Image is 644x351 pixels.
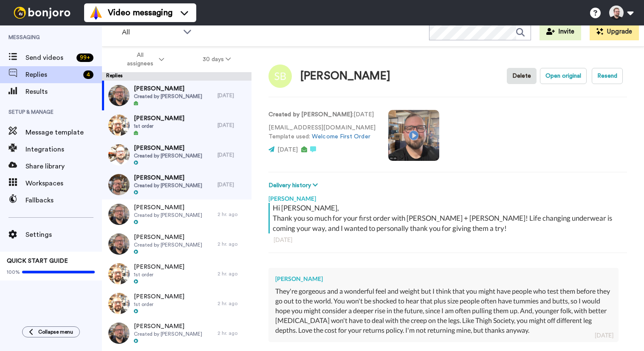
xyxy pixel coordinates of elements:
[268,124,376,141] p: [EMAIL_ADDRESS][DOMAIN_NAME] Template used:
[102,229,251,259] a: [PERSON_NAME]Created by [PERSON_NAME]2 hr. ago
[134,182,202,189] span: Created by [PERSON_NAME]
[217,211,247,218] div: 2 hr. ago
[108,115,130,136] img: efa524da-70a9-41f2-aa42-4cb2d5cfdec7-thumb.jpg
[102,259,251,289] a: [PERSON_NAME]1st order2 hr. ago
[134,152,202,159] span: Created by [PERSON_NAME]
[25,70,80,80] span: Replies
[108,293,130,314] img: efa524da-70a9-41f2-aa42-4cb2d5cfdec7-thumb.jpg
[539,23,581,40] button: Invite
[277,147,298,153] span: [DATE]
[134,263,184,271] span: [PERSON_NAME]
[25,144,102,154] span: Integrations
[217,270,247,277] div: 2 hr. ago
[268,112,352,118] strong: Created by [PERSON_NAME]
[25,230,102,240] span: Settings
[25,178,102,188] span: Workspaces
[108,233,130,255] img: 33ab509e-1088-4b8e-bef0-136f98130ee2-thumb.jpg
[10,7,74,19] img: bj-logo-header-white.svg
[275,275,612,283] div: [PERSON_NAME]
[507,68,537,84] button: Delete
[123,51,157,68] span: All assignees
[134,233,202,241] span: [PERSON_NAME]
[217,241,247,247] div: 2 hr. ago
[7,269,20,275] span: 100%
[217,92,247,99] div: [DATE]
[25,127,102,138] span: Message template
[108,263,130,284] img: efa524da-70a9-41f2-aa42-4cb2d5cfdec7-thumb.jpg
[102,81,251,110] a: [PERSON_NAME]Created by [PERSON_NAME][DATE]
[108,7,172,19] span: Video messaging
[76,53,93,62] div: 99 +
[89,6,103,20] img: vm-color.svg
[25,195,102,205] span: Fallbacks
[268,181,320,190] button: Delivery history
[25,53,73,63] span: Send videos
[102,140,251,170] a: [PERSON_NAME]Created by [PERSON_NAME][DATE]
[300,70,390,82] div: [PERSON_NAME]
[122,27,179,37] span: All
[595,331,613,340] div: [DATE]
[134,84,202,93] span: [PERSON_NAME]
[134,123,184,129] span: 1st order
[22,326,80,337] button: Collapse menu
[134,203,202,212] span: [PERSON_NAME]
[134,93,202,100] span: Created by [PERSON_NAME]
[134,271,184,278] span: 1st order
[38,329,73,335] span: Collapse menu
[268,65,292,88] img: Image of Shawn Barbe LeBlanc
[108,85,130,106] img: 33ab509e-1088-4b8e-bef0-136f98130ee2-thumb.jpg
[590,23,639,40] button: Upgrade
[25,87,102,97] span: Results
[102,72,251,81] div: Replies
[275,286,612,335] div: They're gorgeous and a wonderful feel and weight but I think that you might have people who test ...
[134,322,202,331] span: [PERSON_NAME]
[217,300,247,307] div: 2 hr. ago
[217,122,247,129] div: [DATE]
[104,48,184,71] button: All assignees
[25,161,102,171] span: Share library
[134,301,184,308] span: 1st order
[274,236,622,244] div: [DATE]
[7,258,68,264] span: QUICK START GUIDE
[108,144,130,166] img: 41689fec-4445-421a-b3cf-d50069c31026-thumb.jpg
[134,241,202,248] span: Created by [PERSON_NAME]
[217,181,247,188] div: [DATE]
[102,289,251,318] a: [PERSON_NAME]1st order2 hr. ago
[102,318,251,348] a: [PERSON_NAME]Created by [PERSON_NAME]2 hr. ago
[83,70,93,79] div: 4
[134,114,184,123] span: [PERSON_NAME]
[217,330,247,337] div: 2 hr. ago
[134,292,184,301] span: [PERSON_NAME]
[592,68,623,84] button: Resend
[134,174,202,182] span: [PERSON_NAME]
[134,331,202,337] span: Created by [PERSON_NAME]
[268,110,376,119] p: : [DATE]
[102,199,251,229] a: [PERSON_NAME]Created by [PERSON_NAME]2 hr. ago
[268,190,627,203] div: [PERSON_NAME]
[102,170,251,199] a: [PERSON_NAME]Created by [PERSON_NAME][DATE]
[217,152,247,158] div: [DATE]
[108,323,130,344] img: 33ab509e-1088-4b8e-bef0-136f98130ee2-thumb.jpg
[312,134,370,140] a: Welcome First Order
[540,68,587,84] button: Open original
[102,110,251,140] a: [PERSON_NAME]1st order[DATE]
[134,212,202,219] span: Created by [PERSON_NAME]
[273,203,625,233] div: Hi [PERSON_NAME], Thank you so much for your first order with [PERSON_NAME] + [PERSON_NAME]! Life...
[184,52,250,67] button: 30 days
[108,174,130,195] img: ddfec630-3f22-4fdd-833a-e15653e1fcd8-thumb.jpg
[108,204,130,225] img: 33ab509e-1088-4b8e-bef0-136f98130ee2-thumb.jpg
[134,144,202,152] span: [PERSON_NAME]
